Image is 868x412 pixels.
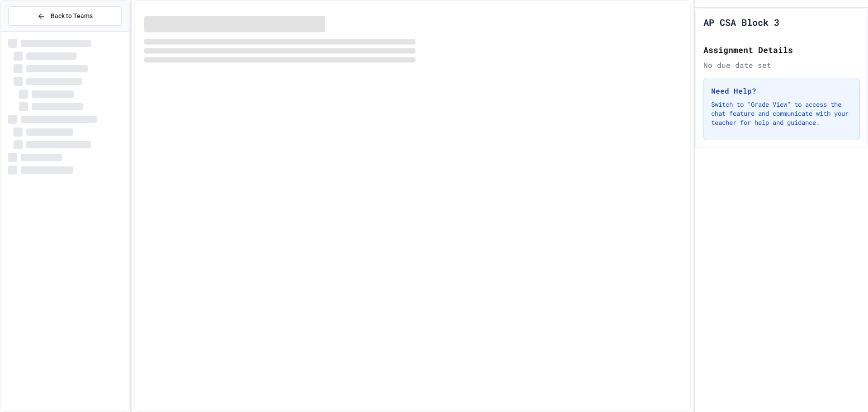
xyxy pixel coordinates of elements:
p: Switch to "Grade View" to access the chat feature and communicate with your teacher for help and ... [711,100,852,127]
h2: Assignment Details [703,43,860,56]
h3: Need Help? [711,85,852,96]
span: Back to Teams [51,11,93,21]
div: No due date set [703,60,860,71]
button: Back to Teams [8,6,122,26]
h1: AP CSA Block 3 [703,16,779,28]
